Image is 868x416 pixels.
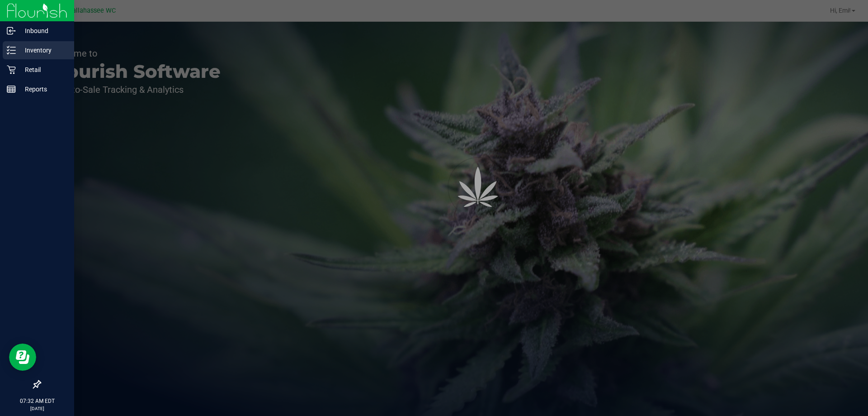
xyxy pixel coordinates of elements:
[16,45,70,56] p: Inventory
[4,397,70,405] p: 07:32 AM EDT
[7,26,16,35] inline-svg: Inbound
[16,84,70,95] p: Reports
[7,85,16,94] inline-svg: Reports
[16,64,70,75] p: Retail
[16,25,70,36] p: Inbound
[9,344,36,371] iframe: Resource center
[7,65,16,74] inline-svg: Retail
[4,405,70,412] p: [DATE]
[7,46,16,55] inline-svg: Inventory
